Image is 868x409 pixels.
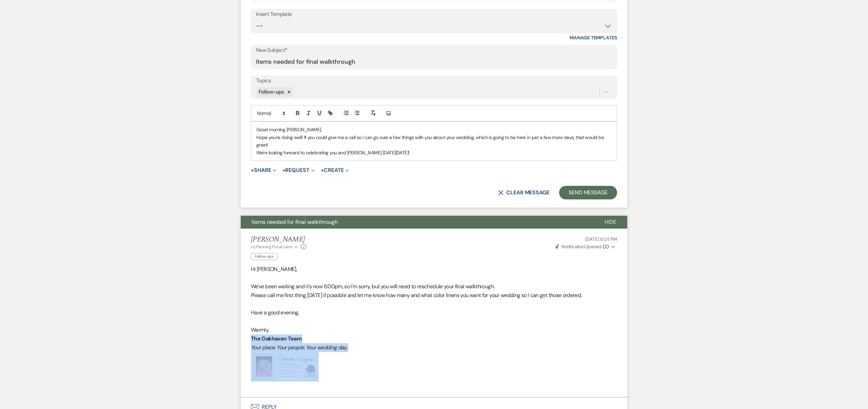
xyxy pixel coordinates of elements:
[251,352,319,382] img: Screen Shot 2024-03-27 at 1.24.32 PM.png
[251,235,306,244] h5: [PERSON_NAME]
[251,282,617,291] p: We've been waiting and it's now 6:00pm, so I'm sorry, but you will need to reschedule your final ...
[256,126,612,133] p: Good morning [PERSON_NAME],
[251,335,301,342] strong: The Oakhaven Team
[603,244,609,250] strong: ( 2 )
[256,9,612,19] div: Insert Template
[256,134,612,149] p: Hope you're doing well! If you could give me a call so I can go over a few things with you about ...
[251,244,299,250] button: to: Planning Portal Users
[594,216,627,229] button: Hide
[251,253,277,260] span: Follow-ups
[559,186,617,199] button: Send Message
[251,326,269,333] span: Warmly,
[241,216,594,229] button: Items needed for final walkthrough
[252,218,338,226] span: Items needed for final walkthrough
[251,291,617,300] p: Please call me first thing [DATE] if possible and let me know how many and what color linens you ...
[256,45,612,55] label: New Subject*
[256,76,612,86] label: Topics
[554,243,617,250] button: NotificationOpened (2)
[605,218,616,226] span: Hide
[570,35,617,41] a: Manage Templates
[561,244,584,250] span: Notification
[282,168,315,173] button: Request
[321,168,324,173] span: +
[321,168,349,173] button: Create
[256,149,612,156] p: We're looking forward to celebrating you and [PERSON_NAME] [DATE][DATE]!
[251,344,347,351] em: Your place. Your people. Your wedding day.
[585,236,617,242] span: [DATE] 6:01 PM
[498,190,550,195] button: Clear message
[555,244,609,250] span: Opened
[251,265,617,274] p: Hi [PERSON_NAME],
[251,308,617,317] p: Have a good evening,
[282,168,285,173] span: +
[251,168,276,173] button: Share
[257,87,285,97] div: Follow-ups
[251,244,293,250] span: to: Planning Portal Users
[251,168,254,173] span: +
